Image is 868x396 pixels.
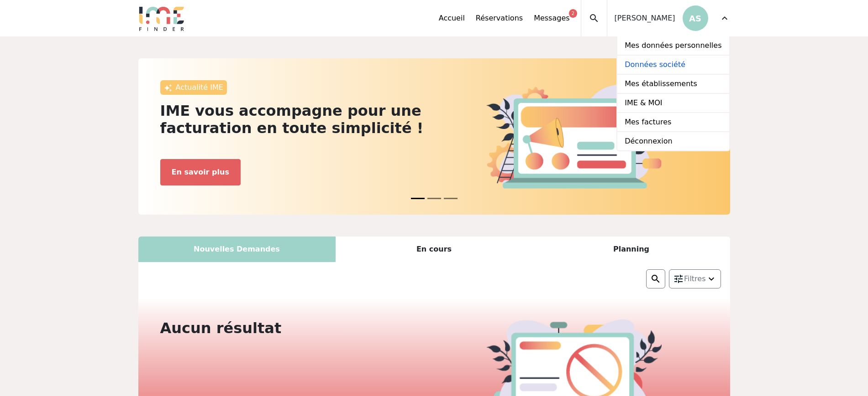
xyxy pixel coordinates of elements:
a: Mes factures [617,113,729,132]
p: AS [683,5,708,31]
h2: IME vous accompagne pour une facturation en toute simplicité ! [160,102,429,137]
a: Messages2 [534,13,569,24]
img: arrow_down.png [706,273,717,284]
a: Réservations [476,13,523,24]
div: Planning [533,237,730,262]
img: actu.png [486,84,662,188]
img: Logo.png [138,5,185,31]
button: News 2 [444,193,458,204]
div: 2 [569,9,577,18]
div: Actualité IME [160,80,227,95]
button: En savoir plus [160,159,241,185]
img: search.png [650,273,661,284]
div: Nouvelles Demandes [138,237,336,262]
a: Déconnexion [617,132,729,150]
span: [PERSON_NAME] [615,13,675,24]
a: Accueil [439,13,465,24]
a: Mes données personnelles [617,36,729,56]
h2: Aucun résultat [160,319,429,337]
div: En cours [336,237,533,262]
span: search [589,13,600,24]
span: Filtres [684,273,706,284]
span: expand_more [719,13,730,24]
a: Données société [617,56,729,75]
img: setting.png [673,273,684,284]
button: News 1 [427,193,441,204]
a: Mes établissements [617,75,729,94]
img: awesome.png [164,84,172,92]
a: IME & MOI [617,94,729,113]
button: News 0 [411,193,425,204]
